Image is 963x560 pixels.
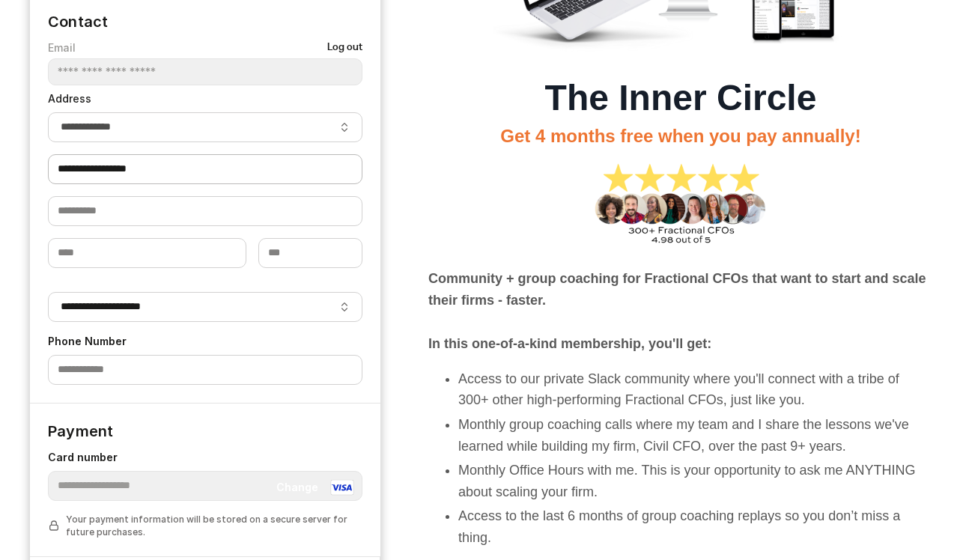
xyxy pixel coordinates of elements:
[458,505,933,549] li: Access to the last 6 months of group coaching replays so you don’t miss a thing.
[327,40,362,55] pds-button: Log out
[458,414,933,457] li: Monthly group coaching calls where my team and I share the lessons we've learned while building m...
[48,404,113,441] legend: Payment
[428,271,926,308] b: Community + group coaching for Fractional CFOs that want to start and scale their firms - faster.
[48,450,362,465] label: Card number
[48,513,362,538] pds-box: Your payment information will be stored on a secure server for future purchases.
[428,76,933,120] h1: The Inner Circle
[428,336,711,351] strong: In this one-of-a-kind membership, you'll get:
[276,480,318,495] a: Change
[589,153,773,257] img: 87d2c62-f66f-6753-08f5-caa413f672e_66fe2831-b063-435f-94cd-8b5a59888c9c.png
[48,334,362,349] label: Phone Number
[500,126,860,146] span: Get 4 months free when you pay annually!
[48,91,362,106] label: Address
[458,368,933,412] li: Access to our private Slack community where you'll connect with a tribe of 300+ other high-perfor...
[458,460,933,503] li: Monthly Office Hours with me. This is your opportunity to ask me ANYTHING about scaling your firm.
